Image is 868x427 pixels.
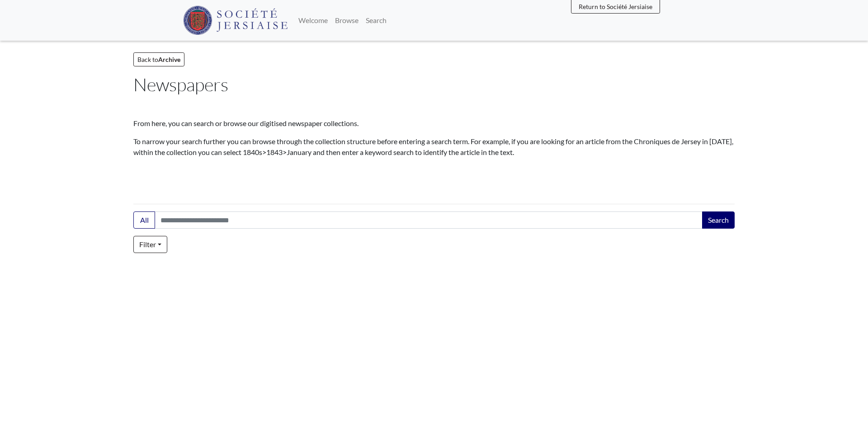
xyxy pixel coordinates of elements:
a: Browse [331,11,362,29]
input: Search this collection... [155,211,703,229]
a: Filter [133,236,167,253]
a: Société Jersiaise logo [183,4,288,37]
a: Search [362,11,390,29]
a: Welcome [295,11,331,29]
button: Search [702,211,735,229]
p: From here, you can search or browse our digitised newspaper collections. [133,118,735,129]
h1: Newspapers [133,74,735,95]
strong: Archive [158,56,180,63]
img: Société Jersiaise [183,6,288,35]
button: All [133,211,155,229]
a: Back toArchive [133,52,184,66]
p: To narrow your search further you can browse through the collection structure before entering a s... [133,136,735,158]
span: Return to Société Jersiaise [579,3,652,10]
